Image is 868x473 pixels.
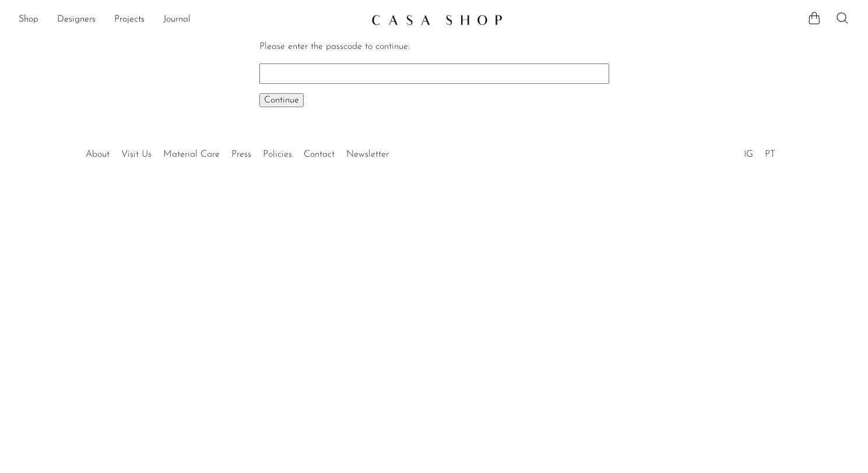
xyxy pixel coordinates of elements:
button: Continue [259,93,304,107]
ul: Quick links [80,140,395,163]
a: About [86,150,110,159]
a: PT [765,150,775,159]
a: Material Care [163,150,220,159]
a: Shop [19,12,38,27]
a: Policies [263,150,292,159]
ul: Social Medias [738,140,781,163]
a: IG [744,150,753,159]
a: Journal [163,12,191,27]
nav: Desktop navigation [19,10,362,30]
a: Press [231,150,251,159]
a: Visit Us [121,150,152,159]
a: Contact [304,150,335,159]
span: Continue [264,96,299,105]
a: Designers [57,12,96,27]
label: Please enter the passcode to continue: [259,42,410,51]
ul: NEW HEADER MENU [19,10,362,30]
a: Projects [114,12,145,27]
